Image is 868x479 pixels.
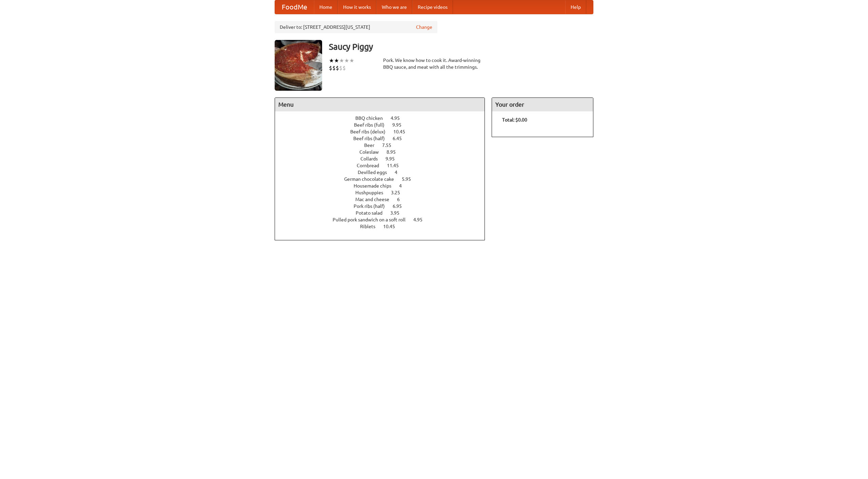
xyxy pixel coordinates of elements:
a: Beer 7.55 [364,143,404,148]
li: $ [332,64,336,72]
span: 4 [399,183,409,189]
li: $ [342,64,346,72]
h4: Menu [275,98,485,111]
a: Riblets 10.45 [360,224,408,229]
a: Hushpuppies 3.25 [355,190,413,195]
span: 4 [395,170,404,175]
li: $ [329,64,332,72]
h4: Your order [492,98,593,111]
a: Home [314,0,338,14]
img: angular.jpg [275,40,322,91]
h3: Saucy Piggy [329,40,593,53]
span: German chocolate cake [344,176,401,182]
span: BBQ chicken [355,115,390,121]
li: $ [336,64,339,72]
a: BBQ chicken 4.95 [355,115,412,121]
li: ★ [334,57,339,64]
span: 4.95 [413,217,429,222]
span: Housemade chips [354,183,398,189]
span: 11.45 [387,163,406,168]
a: How it works [338,0,376,14]
a: German chocolate cake 5.95 [344,176,423,182]
span: Hushpuppies [355,190,390,195]
li: ★ [344,57,349,64]
span: 9.95 [392,122,408,128]
span: 10.45 [393,129,412,134]
a: Beef ribs (full) 9.95 [354,122,414,128]
span: 5.95 [402,176,418,182]
a: Pork ribs (half) 6.95 [354,203,414,209]
span: 6 [397,197,407,202]
a: Devilled eggs 4 [358,170,410,175]
a: Cornbread 11.45 [357,163,411,168]
span: 10.45 [383,224,402,229]
li: ★ [349,57,354,64]
a: Collards 9.95 [360,156,407,161]
span: 8.95 [387,149,402,155]
span: 4.95 [391,115,407,121]
a: Recipe videos [412,0,453,14]
a: Potato salad 3.95 [356,210,412,216]
a: Housemade chips 4 [354,183,414,189]
li: ★ [339,57,344,64]
a: Help [565,0,586,14]
span: Beef ribs (half) [353,136,392,141]
span: Coleslaw [359,149,386,155]
a: Beef ribs (delux) 10.45 [350,129,418,134]
span: Beef ribs (full) [354,122,391,128]
span: 9.95 [386,156,401,161]
li: ★ [329,57,334,64]
span: Devilled eggs [358,170,394,175]
span: Beef ribs (delux) [350,129,392,134]
span: Pulled pork sandwich on a soft roll [333,217,412,222]
a: Beef ribs (half) 6.45 [353,136,414,141]
span: Collards [360,156,384,161]
a: Coleslaw 8.95 [359,149,408,155]
li: $ [339,64,342,72]
b: Total: $0.00 [502,117,527,123]
span: Riblets [360,224,382,229]
span: Cornbread [357,163,386,168]
span: 6.95 [393,203,409,209]
span: Pork ribs (half) [354,203,392,209]
span: 7.55 [382,143,398,148]
span: 3.25 [391,190,407,195]
a: Pulled pork sandwich on a soft roll 4.95 [333,217,435,222]
div: Pork. We know how to cook it. Award-winning BBQ sauce, and meat with all the trimmings. [383,57,485,70]
span: Mac and cheese [355,197,396,202]
a: Mac and cheese 6 [355,197,412,202]
div: Deliver to: [STREET_ADDRESS][US_STATE] [275,21,437,33]
a: Who we are [376,0,412,14]
span: 6.45 [393,136,409,141]
span: Beer [364,143,381,148]
a: FoodMe [275,0,314,14]
a: Change [416,24,432,30]
span: 3.95 [390,210,406,216]
span: Potato salad [356,210,389,216]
